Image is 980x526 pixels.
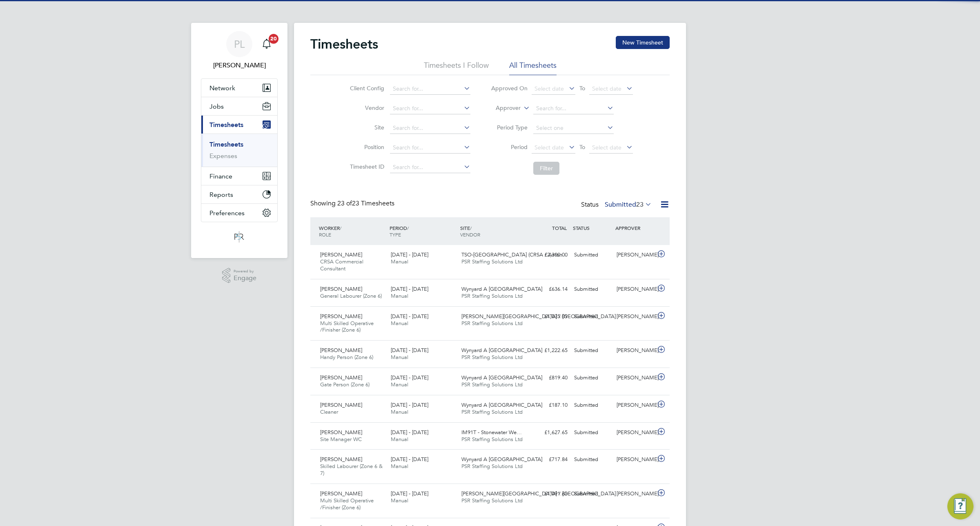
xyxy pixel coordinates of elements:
[347,143,384,151] label: Position
[571,344,613,357] div: Submitted
[533,162,559,175] button: Filter
[317,221,388,242] div: WORKER
[201,97,277,115] button: Jobs
[461,354,523,361] span: PSR Staffing Solutions Ltd
[461,374,542,381] span: Wynyard A [GEOGRAPHIC_DATA]
[528,426,571,439] div: £1,627.65
[391,320,408,327] span: Manual
[461,463,523,470] span: PSR Staffing Solutions Ltd
[391,456,428,463] span: [DATE] - [DATE]
[201,167,277,185] button: Finance
[461,497,523,504] span: PSR Staffing Solutions Ltd
[424,60,489,75] li: Timesheets I Follow
[391,347,428,354] span: [DATE] - [DATE]
[391,381,408,388] span: Manual
[470,225,472,231] span: /
[947,493,973,519] button: Engage Resource Center
[461,381,523,388] span: PSR Staffing Solutions Ltd
[592,144,621,151] span: Select date
[391,436,408,443] span: Manual
[571,371,613,385] div: Submitted
[320,463,383,477] span: Skilled Labourer (Zone 6 & 7)
[201,134,277,167] div: Timesheets
[391,490,428,497] span: [DATE] - [DATE]
[461,251,568,258] span: TSO-[GEOGRAPHIC_DATA] (CRSA / Aston…
[320,320,374,334] span: Multi Skilled Operative /Finisher (Zone 6)
[571,487,613,501] div: Submitted
[201,230,278,243] a: Go to home page
[347,85,384,92] label: Client Config
[592,85,621,92] span: Select date
[391,497,408,504] span: Manual
[528,399,571,412] div: £187.10
[310,199,396,208] div: Showing
[577,83,588,94] span: To
[391,285,428,292] span: [DATE] - [DATE]
[209,84,235,92] span: Network
[201,185,277,203] button: Reports
[391,251,428,258] span: [DATE] - [DATE]
[407,225,409,231] span: /
[320,313,362,320] span: [PERSON_NAME]
[320,285,362,292] span: [PERSON_NAME]
[616,36,670,49] button: New Timesheet
[613,344,656,357] div: [PERSON_NAME]
[337,199,394,207] span: 23 Timesheets
[234,275,256,282] span: Engage
[605,201,652,209] label: Submitted
[613,453,656,466] div: [PERSON_NAME]
[222,268,257,283] a: Powered byEngage
[571,221,613,235] div: STATUS
[613,399,656,412] div: [PERSON_NAME]
[320,251,362,258] span: [PERSON_NAME]
[337,199,352,207] span: 23 of
[201,79,277,97] button: Network
[319,231,331,238] span: ROLE
[347,104,384,111] label: Vendor
[533,103,614,114] input: Search for...
[571,283,613,296] div: Submitted
[320,408,338,415] span: Cleaner
[320,374,362,381] span: [PERSON_NAME]
[528,344,571,357] div: £1,222.65
[320,436,362,443] span: Site Manager WC
[347,124,384,131] label: Site
[461,436,523,443] span: PSR Staffing Solutions Ltd
[209,103,224,110] span: Jobs
[461,313,616,320] span: [PERSON_NAME][GEOGRAPHIC_DATA] / [GEOGRAPHIC_DATA]
[391,354,408,361] span: Manual
[347,163,384,170] label: Timesheet ID
[201,204,277,222] button: Preferences
[234,39,245,49] span: PL
[613,426,656,439] div: [PERSON_NAME]
[209,209,245,217] span: Preferences
[461,258,523,265] span: PSR Staffing Solutions Ltd
[461,347,542,354] span: Wynyard A [GEOGRAPHIC_DATA]
[340,225,341,231] span: /
[571,399,613,412] div: Submitted
[390,123,470,134] input: Search for...
[390,103,470,114] input: Search for...
[581,199,653,211] div: Status
[320,258,363,272] span: CRSA Commercial Consultant
[209,121,243,129] span: Timesheets
[320,381,370,388] span: Gate Person (Zone 6)
[461,285,542,292] span: Wynyard A [GEOGRAPHIC_DATA]
[461,320,523,327] span: PSR Staffing Solutions Ltd
[528,453,571,466] div: £717.84
[491,143,528,151] label: Period
[461,429,522,436] span: IM91T - Stonewater We…
[461,408,523,415] span: PSR Staffing Solutions Ltd
[491,85,528,92] label: Approved On
[636,201,644,209] span: 23
[613,248,656,262] div: [PERSON_NAME]
[320,456,362,463] span: [PERSON_NAME]
[320,490,362,497] span: [PERSON_NAME]
[201,31,278,70] a: PL[PERSON_NAME]
[390,83,470,95] input: Search for...
[391,408,408,415] span: Manual
[533,123,614,134] input: Select one
[484,104,521,112] label: Approver
[528,310,571,323] div: £1,035.09
[201,116,277,134] button: Timesheets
